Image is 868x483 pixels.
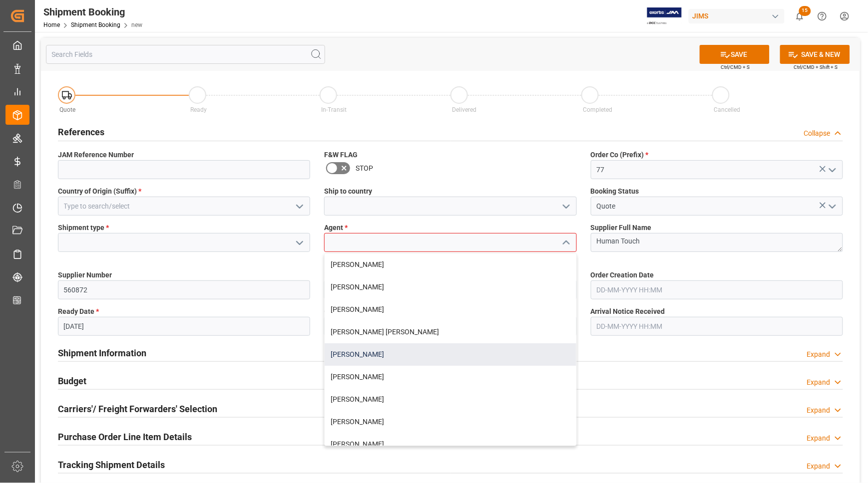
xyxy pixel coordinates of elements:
button: Help Center [811,5,834,27]
div: Expand [807,349,831,360]
button: open menu [292,235,307,250]
span: Completed [583,106,613,113]
div: [PERSON_NAME] [325,433,576,456]
span: JAM Reference Number [58,150,134,160]
div: Collapse [804,128,831,139]
input: Search Fields [46,45,325,64]
span: Ready [191,106,207,113]
span: Shipment type [58,223,109,233]
span: In-Transit [322,106,347,113]
span: Order Creation Date [591,270,654,280]
button: show 15 new notifications [789,5,811,27]
h2: Budget [58,374,86,388]
span: Ship to country [324,186,372,197]
span: Quote [60,106,76,113]
div: JIMS [689,9,785,23]
button: open menu [824,162,839,178]
input: DD-MM-YYYY [58,317,310,336]
div: Expand [807,433,831,444]
span: Arrival Notice Received [591,306,665,317]
span: Agent [324,223,348,233]
div: [PERSON_NAME] [325,388,576,411]
div: [PERSON_NAME] [325,253,576,276]
h2: Shipment Information [58,346,146,360]
div: [PERSON_NAME] [325,343,576,366]
button: close menu [558,235,573,250]
button: SAVE & NEW [780,45,850,64]
div: [PERSON_NAME] [325,366,576,388]
span: Supplier Full Name [591,223,652,233]
input: DD-MM-YYYY HH:MM [591,280,843,299]
span: Order Co (Prefix) [591,150,649,160]
a: Home [43,21,60,28]
span: Country of Origin (Suffix) [58,186,141,197]
button: open menu [292,199,307,214]
span: Supplier Number [58,270,112,280]
h2: Carriers'/ Freight Forwarders' Selection [58,402,217,416]
span: STOP [356,163,373,174]
span: Booking Status [591,186,639,197]
div: [PERSON_NAME] [325,276,576,298]
span: Ctrl/CMD + S [721,63,750,71]
button: SAVE [700,45,770,64]
div: Expand [807,461,831,472]
div: [PERSON_NAME] [325,298,576,321]
h2: Purchase Order Line Item Details [58,430,192,444]
span: Delivered [452,106,477,113]
div: Expand [807,405,831,416]
h2: Tracking Shipment Details [58,458,165,472]
h2: References [58,125,104,139]
span: Ready Date [58,306,99,317]
div: [PERSON_NAME] [PERSON_NAME] [325,321,576,343]
span: F&W FLAG [324,150,358,160]
span: 15 [799,6,811,16]
span: Cancelled [714,106,741,113]
a: Shipment Booking [71,21,120,28]
textarea: Human Touch [591,233,843,252]
img: Exertis%20JAM%20-%20Email%20Logo.jpg_1722504956.jpg [647,7,682,25]
div: Shipment Booking [43,4,142,19]
input: DD-MM-YYYY HH:MM [591,317,843,336]
input: Type to search/select [58,197,310,216]
div: [PERSON_NAME] [325,411,576,433]
div: Expand [807,377,831,388]
button: open menu [558,199,573,214]
span: Ctrl/CMD + Shift + S [794,63,838,71]
button: open menu [824,199,839,214]
button: JIMS [689,6,789,25]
